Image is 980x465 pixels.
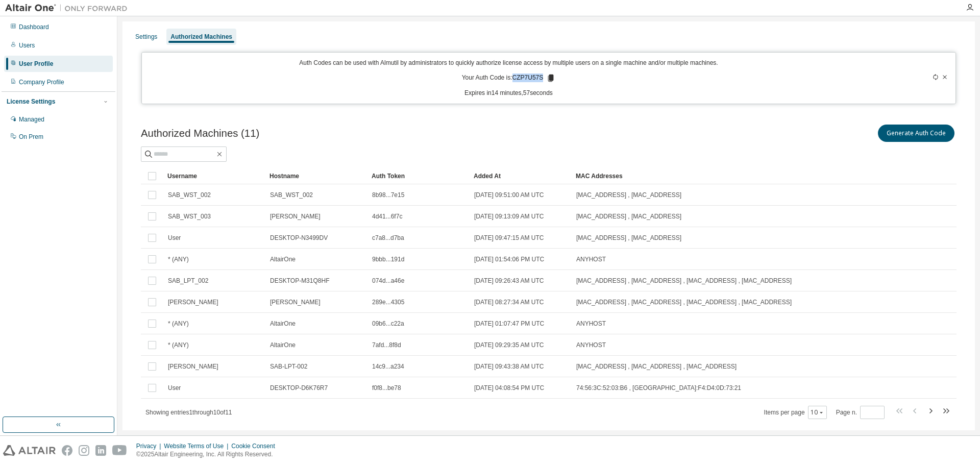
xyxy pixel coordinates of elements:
[474,362,544,371] span: [DATE] 09:43:38 AM UTC
[164,442,231,450] div: Website Terms of Use
[168,298,218,306] span: [PERSON_NAME]
[270,320,296,328] span: AltairOne
[135,33,157,41] div: Settings
[372,277,404,285] span: 074d...a46e
[878,125,954,142] button: Generate Auth Code
[474,168,568,184] div: Added At
[79,445,89,456] img: instagram.svg
[372,168,465,184] div: Auth Token
[474,298,544,306] span: [DATE] 08:27:34 AM UTC
[136,442,164,450] div: Privacy
[270,277,329,285] span: DESKTOP-M31Q8HF
[7,97,55,106] div: License Settings
[270,255,296,263] span: AltairOne
[168,277,208,285] span: SAB_LPT_002
[62,445,72,456] img: facebook.svg
[576,341,606,349] span: ANYHOST
[168,212,211,221] span: SAB_WST_003
[372,362,404,371] span: 14c9...a234
[167,168,261,184] div: Username
[474,277,544,285] span: [DATE] 09:26:43 AM UTC
[19,23,49,31] div: Dashboard
[270,234,328,242] span: DESKTOP-N3499DV
[372,212,402,221] span: 4d41...6f7c
[270,341,296,349] span: AltairOne
[148,59,870,67] p: Auth Codes can be used with Almutil by administrators to quickly authorize license access by mult...
[372,298,404,306] span: 289e...4305
[576,191,681,199] span: [MAC_ADDRESS] , [MAC_ADDRESS]
[474,212,544,221] span: [DATE] 09:13:09 AM UTC
[5,3,133,13] img: Altair One
[372,384,401,392] span: f0f8...be78
[148,89,870,97] p: Expires in 14 minutes, 57 seconds
[474,384,544,392] span: [DATE] 04:08:54 PM UTC
[474,191,544,199] span: [DATE] 09:51:00 AM UTC
[19,133,43,141] div: On Prem
[474,341,544,349] span: [DATE] 09:29:35 AM UTC
[576,277,792,285] span: [MAC_ADDRESS] , [MAC_ADDRESS] , [MAC_ADDRESS] , [MAC_ADDRESS]
[168,362,218,371] span: [PERSON_NAME]
[270,212,321,221] span: [PERSON_NAME]
[19,60,53,68] div: User Profile
[764,406,827,419] span: Items per page
[576,320,606,328] span: ANYHOST
[836,406,885,419] span: Page n.
[372,255,404,263] span: 9bbb...191d
[19,41,35,50] div: Users
[372,234,404,242] span: c7a8...d7ba
[576,168,844,184] div: MAC Addresses
[168,320,189,328] span: * (ANY)
[576,255,606,263] span: ANYHOST
[141,128,259,139] span: Authorized Machines (11)
[136,450,281,459] p: © 2025 Altair Engineering, Inc. All Rights Reserved.
[372,341,401,349] span: 7afd...8f8d
[462,74,556,83] p: Your Auth Code is: CZP7U57S
[270,191,313,199] span: SAB_WST_002
[270,362,307,371] span: SAB-LPT-002
[19,115,44,124] div: Managed
[474,320,544,328] span: [DATE] 01:07:47 PM UTC
[168,384,181,392] span: User
[474,255,544,263] span: [DATE] 01:54:06 PM UTC
[145,409,232,416] span: Showing entries 1 through 10 of 11
[372,191,404,199] span: 8b98...7e15
[112,445,127,456] img: youtube.svg
[576,234,681,242] span: [MAC_ADDRESS] , [MAC_ADDRESS]
[576,212,681,221] span: [MAC_ADDRESS] , [MAC_ADDRESS]
[95,445,106,456] img: linkedin.svg
[474,234,544,242] span: [DATE] 09:47:15 AM UTC
[19,78,64,86] div: Company Profile
[168,191,211,199] span: SAB_WST_002
[576,384,741,392] span: 74:56:3C:52:03:B6 , [GEOGRAPHIC_DATA]:F4:D4:0D:73:21
[270,298,321,306] span: [PERSON_NAME]
[168,255,189,263] span: * (ANY)
[168,234,181,242] span: User
[576,362,737,371] span: [MAC_ADDRESS] , [MAC_ADDRESS] , [MAC_ADDRESS]
[3,445,56,456] img: altair_logo.svg
[576,298,792,306] span: [MAC_ADDRESS] , [MAC_ADDRESS] , [MAC_ADDRESS] , [MAC_ADDRESS]
[269,168,363,184] div: Hostname
[231,442,281,450] div: Cookie Consent
[170,33,232,41] div: Authorized Machines
[168,341,189,349] span: * (ANY)
[372,320,404,328] span: 09b6...c22a
[811,408,824,417] button: 10
[270,384,328,392] span: DESKTOP-D6K76R7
